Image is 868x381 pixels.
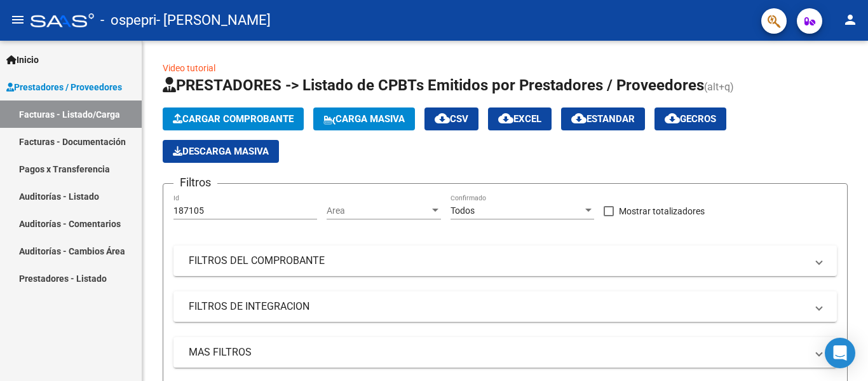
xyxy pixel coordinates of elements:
div: Open Intercom Messenger [825,338,855,368]
button: Descarga Masiva [163,140,279,163]
span: Mostrar totalizadores [619,204,705,219]
mat-expansion-panel-header: FILTROS DEL COMPROBANTE [173,246,837,276]
button: EXCEL [488,107,552,130]
span: Descarga Masiva [173,146,269,157]
mat-panel-title: FILTROS DEL COMPROBANTE [189,254,806,268]
mat-expansion-panel-header: MAS FILTROS [173,337,837,368]
mat-icon: menu [10,12,25,27]
mat-panel-title: FILTROS DE INTEGRACION [189,300,806,314]
mat-icon: person [843,12,858,27]
mat-icon: cloud_download [498,111,513,126]
a: Video tutorial [163,63,215,73]
span: Carga Masiva [323,113,405,125]
button: Carga Masiva [313,107,415,130]
mat-icon: cloud_download [435,111,450,126]
span: (alt+q) [704,81,734,93]
span: Estandar [571,113,635,125]
span: PRESTADORES -> Listado de CPBTs Emitidos por Prestadores / Proveedores [163,76,704,94]
span: Inicio [6,53,39,67]
mat-icon: cloud_download [571,111,587,126]
span: Prestadores / Proveedores [6,80,122,94]
span: EXCEL [498,113,541,125]
button: Gecros [654,107,726,130]
span: Cargar Comprobante [173,113,294,125]
h3: Filtros [173,174,217,191]
span: Todos [451,205,475,216]
app-download-masive: Descarga masiva de comprobantes (adjuntos) [163,140,279,163]
button: Estandar [561,107,645,130]
span: - [PERSON_NAME] [156,6,271,34]
mat-icon: cloud_download [665,111,680,126]
mat-expansion-panel-header: FILTROS DE INTEGRACION [173,291,837,322]
span: Gecros [665,113,716,125]
mat-panel-title: MAS FILTROS [189,345,806,359]
span: CSV [435,113,468,125]
button: Cargar Comprobante [163,107,304,130]
span: - ospepri [100,6,156,34]
span: Area [327,205,430,216]
button: CSV [424,107,478,130]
